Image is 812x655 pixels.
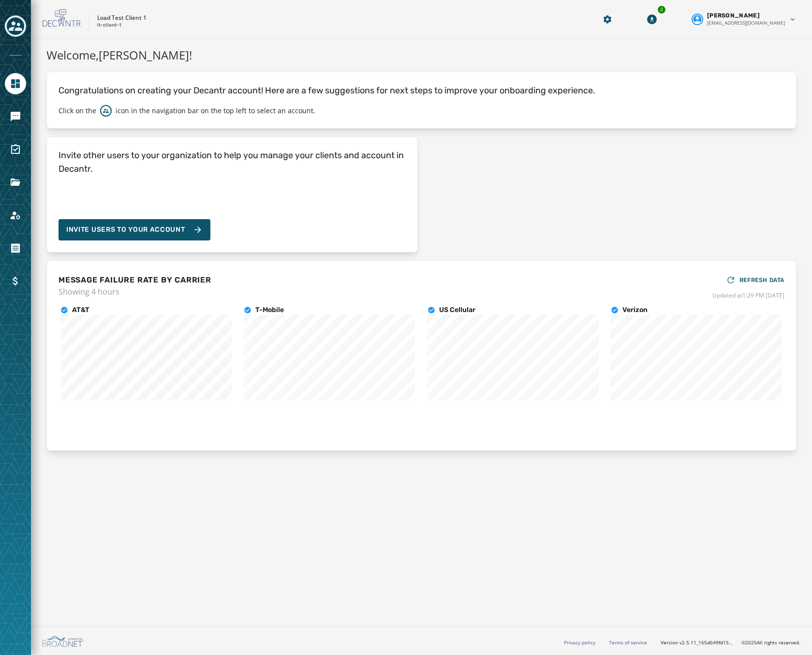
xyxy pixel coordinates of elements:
[707,19,785,27] span: [EMAIL_ADDRESS][DOMAIN_NAME]
[59,149,406,176] h4: Invite other users to your organization to help you manage your clients and account in Decantr.
[5,15,26,37] button: Toggle account select drawer
[5,172,26,193] a: Navigate to Files
[59,274,211,286] h4: MESSAGE FAILURE RATE BY CARRIER
[72,305,89,315] h4: AT&T
[66,225,185,235] span: Invite Users to your account
[59,286,211,298] span: Showing 4 hours
[5,270,26,292] a: Navigate to Billing
[661,639,734,646] span: Version
[59,106,96,116] p: Click on the
[599,11,616,28] button: Manage global settings
[564,639,595,646] a: Privacy policy
[622,305,648,315] h4: Verizon
[726,272,784,288] button: REFRESH DATA
[741,639,800,646] span: © 2025 All rights reserved.
[712,292,784,299] span: Updated at 1:29 PM [DATE]
[439,305,475,315] h4: US Cellular
[255,305,284,315] h4: T-Mobile
[707,12,760,19] span: [PERSON_NAME]
[97,22,121,29] p: lt-client-1
[116,106,315,116] p: icon in the navigation bar on the top left to select an account.
[5,106,26,127] a: Navigate to Messaging
[739,276,784,284] span: REFRESH DATA
[5,73,26,94] a: Navigate to Home
[97,14,147,22] p: Load Test Client 1
[5,139,26,160] a: Navigate to Surveys
[679,639,734,646] span: v2.5.11_165d649fd1592c218755210ebffa1e5a55c3084e
[657,5,666,15] div: 2
[59,219,210,240] button: Invite Users to your account
[5,238,26,259] a: Navigate to Orders
[609,639,647,646] a: Terms of service
[688,8,800,30] button: User settings
[5,205,26,226] a: Navigate to Account
[59,84,784,97] p: Congratulations on creating your Decantr account! Here are a few suggestions for next steps to im...
[643,11,661,28] button: Download Menu
[46,46,797,64] h1: Welcome, [PERSON_NAME] !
